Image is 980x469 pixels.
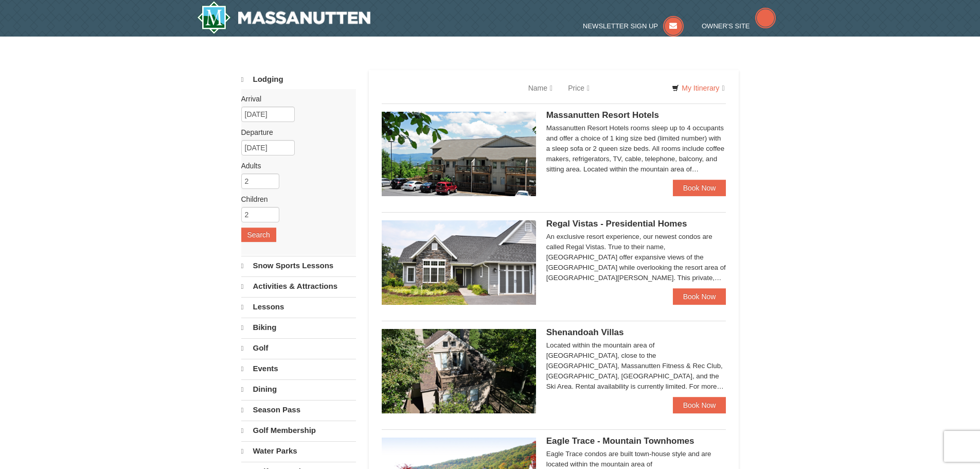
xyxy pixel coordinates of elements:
[583,22,658,30] span: Newsletter Sign Up
[546,340,726,392] div: Located within the mountain area of [GEOGRAPHIC_DATA], close to the [GEOGRAPHIC_DATA], Massanutte...
[241,161,348,171] label: Adults
[702,22,750,30] span: Owner's Site
[241,441,356,461] a: Water Parks
[197,1,371,34] img: Massanutten Resort Logo
[241,228,276,242] button: Search
[241,421,356,440] a: Golf Membership
[241,400,356,420] a: Season Pass
[702,22,776,30] a: Owner's Site
[382,220,536,305] img: 19218991-1-902409a9.jpg
[241,359,356,378] a: Events
[546,123,726,175] div: Massanutten Resort Hotels rooms sleep up to 4 occupants and offer a choice of 1 king size bed (li...
[546,219,687,229] span: Regal Vistas - Presidential Homes
[546,436,694,446] span: Eagle Trace - Mountain Townhomes
[241,379,356,399] a: Dining
[673,180,726,196] a: Book Now
[673,397,726,413] a: Book Now
[546,232,726,283] div: An exclusive resort experience, our newest condos are called Regal Vistas. True to their name, [G...
[546,327,624,337] span: Shenandoah Villas
[546,110,659,120] span: Massanutten Resort Hotels
[673,288,726,305] a: Book Now
[241,297,356,317] a: Lessons
[665,80,731,96] a: My Itinerary
[241,70,356,89] a: Lodging
[382,112,536,196] img: 19219026-1-e3b4ac8e.jpg
[241,318,356,337] a: Biking
[241,94,348,104] label: Arrival
[241,276,356,296] a: Activities & Attractions
[583,22,684,30] a: Newsletter Sign Up
[197,1,371,34] a: Massanutten Resort
[521,78,560,98] a: Name
[241,338,356,358] a: Golf
[241,127,348,137] label: Departure
[241,194,348,204] label: Children
[382,329,536,413] img: 19219019-2-e70bf45f.jpg
[560,78,597,98] a: Price
[241,256,356,275] a: Snow Sports Lessons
